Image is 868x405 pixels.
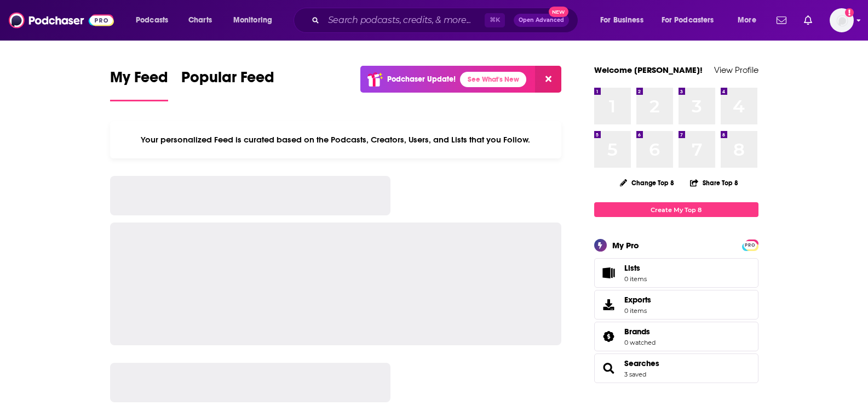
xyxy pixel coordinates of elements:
span: Charts [188,13,212,28]
button: Open AdvancedNew [514,14,569,27]
a: Searches [624,358,659,368]
a: Brands [598,329,620,344]
a: Popular Feed [181,68,274,101]
span: Lists [624,263,640,273]
a: Brands [624,327,656,336]
span: Open Advanced [519,18,564,23]
button: Show profile menu [830,8,854,32]
a: 3 saved [624,370,646,378]
button: open menu [128,12,182,29]
span: Brands [594,322,758,351]
span: 0 items [624,275,647,283]
span: My Feed [110,68,168,93]
a: 0 watched [624,339,656,346]
span: Monitoring [233,13,272,28]
span: Searches [594,353,758,383]
a: Show notifications dropdown [772,11,791,30]
span: Exports [598,297,620,312]
span: New [549,7,568,17]
button: Share Top 8 [689,172,739,193]
input: Search podcasts, credits, & more... [324,12,485,29]
img: User Profile [830,8,854,32]
span: Exports [624,295,651,305]
button: open menu [654,12,730,29]
a: Exports [594,290,758,320]
a: Lists [594,258,758,288]
a: Charts [181,12,219,29]
div: My Pro [612,240,639,250]
button: open menu [730,12,770,29]
img: Podchaser - Follow, Share and Rate Podcasts [9,10,114,31]
a: Searches [598,361,620,376]
a: My Feed [110,68,168,101]
span: Lists [598,265,620,281]
span: For Podcasters [662,13,714,28]
span: 0 items [624,307,651,315]
span: ⌘ K [485,13,505,27]
span: More [738,13,756,28]
button: Change Top 8 [613,176,681,190]
a: See What's New [460,72,526,87]
span: Podcasts [136,13,168,28]
div: Your personalized Feed is curated based on the Podcasts, Creators, Users, and Lists that you Follow. [110,121,562,158]
a: PRO [744,241,757,249]
svg: Add a profile image [845,8,854,17]
a: Show notifications dropdown [800,11,817,30]
div: Search podcasts, credits, & more... [304,8,589,33]
span: PRO [744,241,757,249]
span: Lists [624,263,647,273]
span: Brands [624,327,650,336]
span: Logged in as maiak [830,8,854,32]
span: Popular Feed [181,68,274,93]
button: open menu [226,12,286,29]
a: Welcome [PERSON_NAME]! [594,65,703,75]
a: Create My Top 8 [594,202,758,217]
a: View Profile [714,65,758,75]
span: For Business [600,13,643,28]
p: Podchaser Update! [387,75,456,84]
button: open menu [593,12,657,29]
